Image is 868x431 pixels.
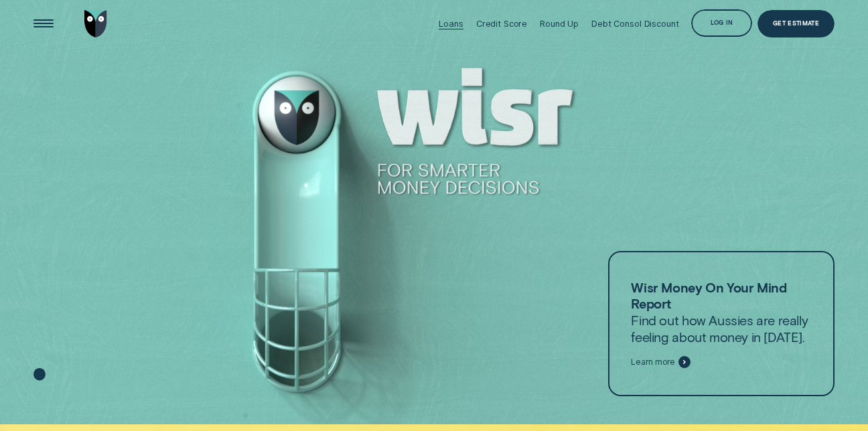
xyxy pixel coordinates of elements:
a: Wisr Money On Your Mind ReportFind out how Aussies are really feeling about money in [DATE].Learn... [608,251,835,396]
a: Get Estimate [757,10,835,37]
div: Debt Consol Discount [591,19,678,29]
div: Round Up [540,19,579,29]
img: Wisr [84,10,107,37]
button: Open Menu [30,10,58,37]
div: Credit Score [476,19,527,29]
button: Log in [691,9,752,37]
p: Find out how Aussies are really feeling about money in [DATE]. [631,279,811,345]
strong: Wisr Money On Your Mind Report [631,279,786,312]
span: Learn more [631,357,675,367]
div: Loans [439,19,463,29]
